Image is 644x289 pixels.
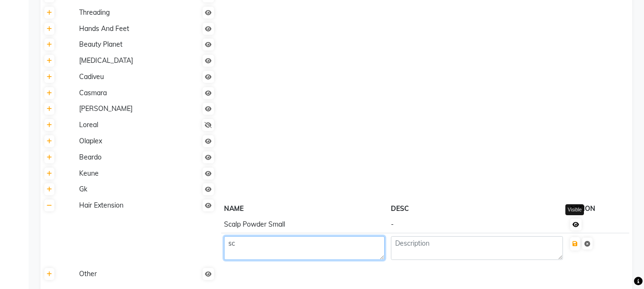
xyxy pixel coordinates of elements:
th: ACTION [566,200,629,217]
span: Threading [79,8,110,17]
th: NAME [221,200,388,217]
span: [PERSON_NAME] [79,104,133,113]
span: Other [79,269,97,278]
span: [MEDICAL_DATA] [79,56,133,65]
span: Cadiveu [79,72,104,81]
span: Hands And Feet [79,24,129,33]
th: DESC [388,200,566,217]
span: Casmara [79,89,107,97]
span: Keune [79,169,99,178]
span: Loreal [79,120,98,129]
span: Gk [79,185,87,193]
span: Scalp Powder Small [224,220,285,229]
span: - [391,220,394,229]
span: Olaplex [79,137,102,145]
span: Beardo [79,153,102,161]
span: Hair Extension [79,201,123,209]
div: Visible [565,204,584,215]
span: Beauty Planet [79,40,123,49]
